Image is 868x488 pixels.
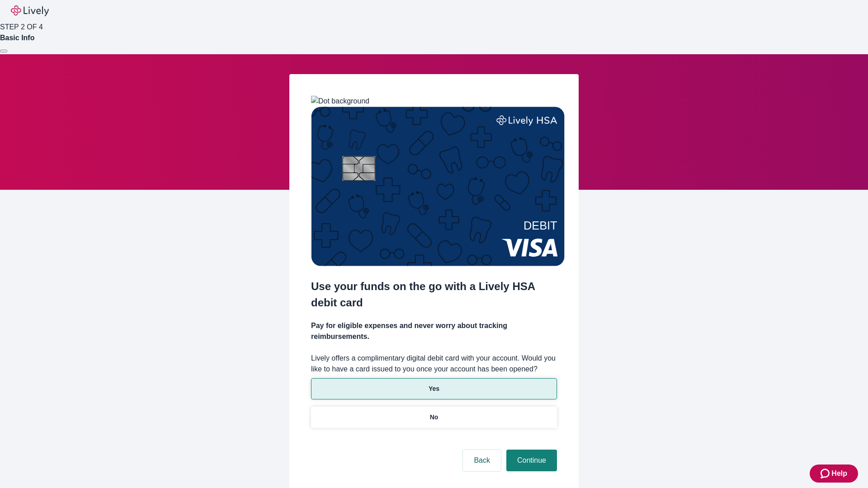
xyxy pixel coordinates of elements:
[311,378,557,399] button: Yes
[11,5,49,16] img: Lively
[311,107,565,266] img: Debit card
[831,468,847,479] span: Help
[311,353,557,375] label: Lively offers a complimentary digital debit card with your account. Would you like to have a card...
[506,450,557,471] button: Continue
[311,407,557,428] button: No
[810,465,858,483] button: Zendesk support iconHelp
[311,320,557,342] h4: Pay for eligible expenses and never worry about tracking reimbursements.
[463,450,501,471] button: Back
[311,96,369,107] img: Dot background
[429,384,439,394] p: Yes
[430,413,439,422] p: No
[311,278,557,311] h2: Use your funds on the go with a Lively HSA debit card
[821,468,831,479] svg: Zendesk support icon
